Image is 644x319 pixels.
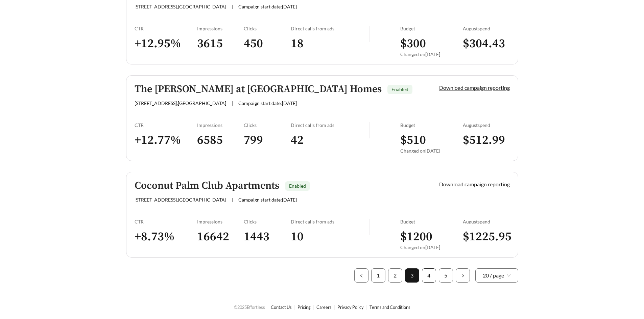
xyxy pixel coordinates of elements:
[197,229,244,244] h3: 16642
[475,268,518,283] div: Page Size
[135,180,279,191] h5: Coconut Palm Club Apartments
[126,75,518,161] a: The [PERSON_NAME] at [GEOGRAPHIC_DATA] HomesEnabled[STREET_ADDRESS],[GEOGRAPHIC_DATA]|Campaign st...
[271,304,292,310] a: Contact Us
[135,133,197,148] h3: + 12.77 %
[238,4,297,9] span: Campaign start date: [DATE]
[463,229,510,244] h3: $ 1225.95
[463,36,510,51] h3: $ 304.43
[135,100,226,106] span: [STREET_ADDRESS] , [GEOGRAPHIC_DATA]
[291,122,369,128] div: Direct calls from ads
[244,122,291,128] div: Clicks
[483,269,511,282] span: 20 / page
[232,197,233,203] span: |
[232,4,233,9] span: |
[400,36,463,51] h3: $ 300
[461,274,465,278] span: right
[371,268,385,283] li: 1
[135,229,197,244] h3: + 8.73 %
[197,36,244,51] h3: 3615
[388,268,402,283] li: 2
[369,26,369,42] img: line
[197,122,244,128] div: Impressions
[369,122,369,138] img: line
[463,133,510,148] h3: $ 512.99
[232,100,233,106] span: |
[135,36,197,51] h3: + 12.95 %
[359,274,363,278] span: left
[354,268,368,283] button: left
[354,268,368,283] li: Previous Page
[456,268,470,283] li: Next Page
[400,244,463,250] div: Changed on [DATE]
[291,229,369,244] h3: 10
[422,268,436,283] li: 4
[238,100,297,106] span: Campaign start date: [DATE]
[244,229,291,244] h3: 1443
[405,268,419,283] li: 3
[400,229,463,244] h3: $ 1200
[400,51,463,57] div: Changed on [DATE]
[400,148,463,154] div: Changed on [DATE]
[244,26,291,31] div: Clicks
[456,268,470,283] button: right
[289,183,306,189] span: Enabled
[400,122,463,128] div: Budget
[400,133,463,148] h3: $ 510
[463,219,510,224] div: August spend
[238,197,297,203] span: Campaign start date: [DATE]
[400,219,463,224] div: Budget
[439,269,453,282] a: 5
[291,36,369,51] h3: 18
[297,304,311,310] a: Pricing
[291,219,369,224] div: Direct calls from ads
[405,269,419,282] a: 3
[126,172,518,258] a: Coconut Palm Club ApartmentsEnabled[STREET_ADDRESS],[GEOGRAPHIC_DATA]|Campaign start date:[DATE]D...
[439,268,453,283] li: 5
[135,4,226,9] span: [STREET_ADDRESS] , [GEOGRAPHIC_DATA]
[135,26,197,31] div: CTR
[291,26,369,31] div: Direct calls from ads
[388,269,402,282] a: 2
[372,269,385,282] a: 1
[422,269,436,282] a: 4
[244,133,291,148] h3: 799
[316,304,332,310] a: Careers
[197,133,244,148] h3: 6585
[244,219,291,224] div: Clicks
[135,219,197,224] div: CTR
[135,197,226,203] span: [STREET_ADDRESS] , [GEOGRAPHIC_DATA]
[337,304,364,310] a: Privacy Policy
[439,181,510,187] a: Download campaign reporting
[234,304,265,310] span: © 2025 Effortless
[439,84,510,91] a: Download campaign reporting
[391,86,408,92] span: Enabled
[197,26,244,31] div: Impressions
[291,133,369,148] h3: 42
[369,304,410,310] a: Terms and Conditions
[463,122,510,128] div: August spend
[400,26,463,31] div: Budget
[244,36,291,51] h3: 450
[463,26,510,31] div: August spend
[135,122,197,128] div: CTR
[369,219,369,235] img: line
[135,84,382,95] h5: The [PERSON_NAME] at [GEOGRAPHIC_DATA] Homes
[197,219,244,224] div: Impressions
